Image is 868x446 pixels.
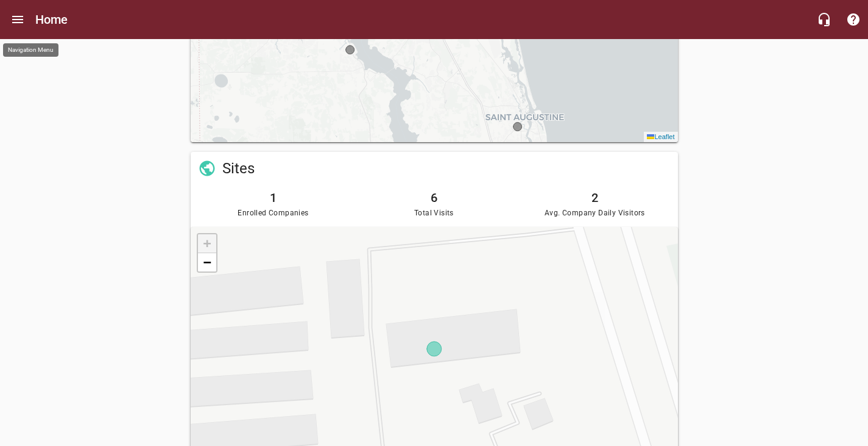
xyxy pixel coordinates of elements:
[3,5,32,34] button: Open drawer
[203,236,211,251] span: +
[519,207,670,220] span: Avg. Company Daily Visitors
[35,10,68,29] h6: Home
[203,254,211,270] span: −
[198,188,349,207] h6: 1
[810,5,839,34] button: Live Chat
[198,253,216,272] a: Zoom out
[519,188,670,207] h6: 2
[358,188,509,207] h6: 6
[222,160,255,177] a: Sites
[647,133,674,140] a: Leaflet
[839,5,868,34] button: Support Portal
[198,207,349,220] span: Enrolled Companies
[198,234,216,253] a: Zoom in
[358,207,509,220] span: Total Visits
